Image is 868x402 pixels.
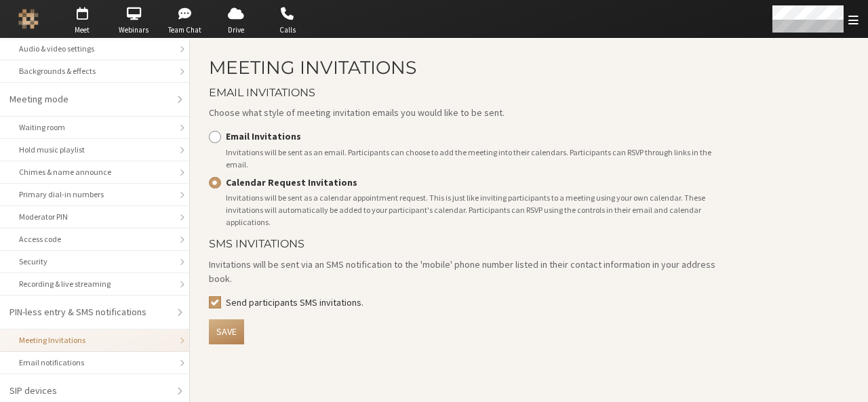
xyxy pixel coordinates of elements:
div: Access code [19,233,170,245]
div: Hold music playlist [19,144,170,156]
div: Chimes & name announce [19,166,170,178]
p: Invitations will be sent via an SMS notification to the 'mobile' phone number listed in their con... [209,258,730,286]
div: Moderator PIN [19,211,170,223]
div: Meeting mode [9,92,170,106]
div: SIP devices [9,384,170,398]
div: Recording & live streaming [19,278,170,290]
h4: Email Invitations [209,87,730,99]
span: Meet [58,24,106,36]
div: Primary dial-in numbers [19,188,170,201]
div: Backgrounds & effects [19,65,170,77]
img: Iotum [18,9,39,29]
div: Audio & video settings [19,43,170,55]
label: Send participants SMS invitations. [226,296,730,310]
span: Webinars [110,24,157,36]
div: Meeting Invitations [19,334,170,346]
span: Calls [264,24,311,36]
div: Security [19,256,170,268]
button: Save [209,319,244,344]
strong: Calendar Request Invitations [226,176,357,188]
span: Team Chat [161,24,209,36]
span: Drive [212,24,260,36]
p: Choose what style of meeting invitation emails you would like to be sent. [209,106,730,120]
div: Invitations will be sent as an email. Participants can choose to add the meeting into their calen... [226,146,730,171]
div: Email notifications [19,357,170,369]
div: PIN-less entry & SMS notifications [9,305,170,319]
div: Invitations will be sent as a calendar appointment request. This is just like inviting participan... [226,192,730,228]
h2: Meeting Invitations [209,58,730,77]
div: Waiting room [19,121,170,134]
h4: SMS Invitations [209,238,730,250]
strong: Email Invitations [226,130,301,142]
